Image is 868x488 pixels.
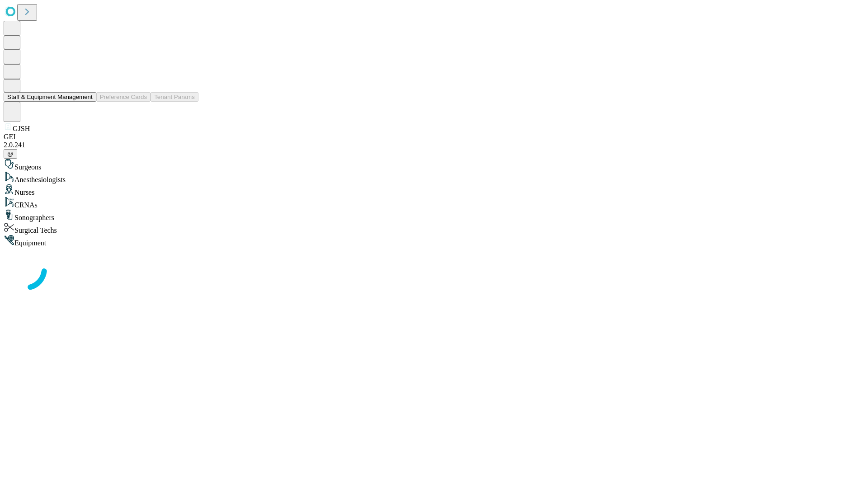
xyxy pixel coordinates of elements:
[4,171,864,184] div: Anesthesiologists
[7,150,14,157] span: @
[4,222,864,235] div: Surgical Techs
[4,159,864,171] div: Surgeons
[4,184,864,197] div: Nurses
[96,92,151,102] button: Preference Cards
[13,125,30,132] span: GJSH
[4,197,864,209] div: CRNAs
[4,92,96,102] button: Staff & Equipment Management
[4,133,864,141] div: GEI
[4,149,17,159] button: @
[4,235,864,247] div: Equipment
[151,92,198,102] button: Tenant Params
[4,209,864,222] div: Sonographers
[4,141,864,149] div: 2.0.241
